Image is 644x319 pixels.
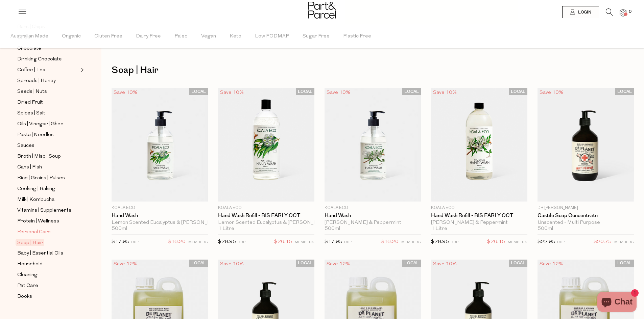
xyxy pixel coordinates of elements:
[296,88,314,95] span: LOCAL
[17,174,79,182] a: Rice | Grains | Pulses
[451,240,458,244] small: RRP
[17,120,79,128] a: Oils | Vinegar | Ghee
[614,240,634,244] small: MEMBERS
[112,205,208,211] p: Koala Eco
[17,196,54,204] span: Milk | Kombucha
[112,88,139,97] div: Save 10%
[509,88,527,95] span: LOCAL
[343,25,371,48] span: Plastic Free
[17,249,79,258] a: Baby | Essential Oils
[112,260,139,269] div: Save 12%
[17,185,79,193] a: Cooking | Baking
[594,238,612,246] span: $20.75
[17,87,79,96] a: Seeds | Nuts
[274,238,292,246] span: $26.15
[218,239,236,244] span: $28.95
[17,239,79,247] a: Soap | Hair
[431,213,527,219] a: Hand Wash Refill - BIS EARLY OCT
[576,9,591,15] span: Login
[17,131,54,139] span: Pasta | Noodles
[620,9,626,16] a: 0
[431,260,459,269] div: Save 10%
[17,282,79,290] a: Pet Care
[508,240,527,244] small: MEMBERS
[112,62,634,78] h1: Soap | Hair
[17,282,38,290] span: Pet Care
[112,88,208,202] img: Hand Wash
[17,44,79,53] a: Chocolate
[17,163,42,171] span: Cans | Fish
[17,153,61,161] span: Broth | Miso | Soup
[325,88,352,97] div: Save 10%
[17,66,79,74] a: Coffee | Tea
[17,185,55,193] span: Cooking | Baking
[325,226,340,232] span: 500ml
[17,228,79,236] a: Personal Care
[17,249,63,258] span: Baby | Essential Oils
[557,240,565,244] small: RRP
[17,174,65,182] span: Rice | Grains | Pulses
[94,25,122,48] span: Gluten Free
[17,131,79,139] a: Pasta | Noodles
[325,220,421,226] div: [PERSON_NAME] & Peppermint
[17,228,51,236] span: Personal Care
[16,239,44,246] span: Soap | Hair
[112,239,129,244] span: $17.95
[615,88,634,95] span: LOCAL
[402,88,421,95] span: LOCAL
[17,77,79,85] a: Spreads | Honey
[538,260,565,269] div: Save 12%
[10,25,48,48] span: Australian Made
[17,271,79,279] a: Cleaning
[562,6,599,18] a: Login
[431,205,527,211] p: Koala Eco
[218,205,314,211] p: Koala Eco
[431,88,527,202] img: Hand Wash Refill - BIS EARLY OCT
[325,205,421,211] p: Koala Eco
[17,206,79,215] a: Vitamins | Supplements
[17,55,79,63] a: Drinking Chocolate
[218,260,246,269] div: Save 10%
[17,260,79,268] a: Household
[308,2,336,19] img: Part&Parcel
[402,260,421,267] span: LOCAL
[615,260,634,267] span: LOCAL
[627,9,633,15] span: 0
[295,240,314,244] small: MEMBERS
[188,240,208,244] small: MEMBERS
[131,240,139,244] small: RRP
[17,98,79,107] a: Dried Fruit
[595,292,639,314] inbox-online-store-chat: Shopify online store chat
[538,239,555,244] span: $22.95
[17,55,62,63] span: Drinking Chocolate
[17,45,41,53] span: Chocolate
[112,220,208,226] div: Lemon Scented Eucalyptus & [PERSON_NAME]
[112,226,127,232] span: 500ml
[325,213,421,219] a: Hand Wash
[303,25,330,48] span: Sugar Free
[255,25,289,48] span: Low FODMAP
[201,25,216,48] span: Vegan
[431,220,527,226] div: [PERSON_NAME] & Peppermint
[218,88,246,97] div: Save 10%
[431,226,447,232] span: 1 Litre
[538,88,565,97] div: Save 10%
[17,142,34,150] span: Sauces
[538,205,634,211] p: Dr [PERSON_NAME]
[136,25,161,48] span: Dairy Free
[189,88,208,95] span: LOCAL
[325,239,342,244] span: $17.95
[17,109,79,117] a: Spices | Salt
[17,120,64,128] span: Oils | Vinegar | Ghee
[238,240,245,244] small: RRP
[17,141,79,150] a: Sauces
[62,25,81,48] span: Organic
[431,88,459,97] div: Save 10%
[17,77,56,85] span: Spreads | Honey
[487,238,505,246] span: $26.15
[325,260,352,269] div: Save 12%
[218,88,314,202] img: Hand Wash Refill - BIS EARLY OCT
[17,66,45,74] span: Coffee | Tea
[17,292,79,301] a: Books
[17,217,59,225] span: Protein | Wellness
